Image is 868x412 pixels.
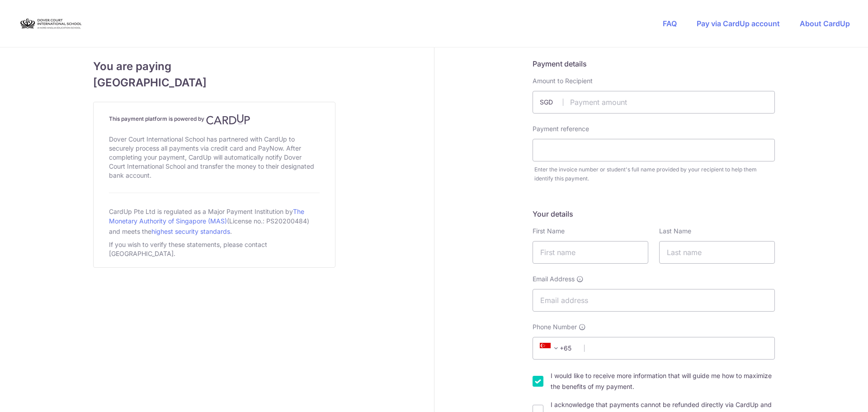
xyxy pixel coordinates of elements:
img: CardUp [206,114,250,125]
span: [GEOGRAPHIC_DATA] [93,75,335,91]
a: highest security standards [151,227,230,235]
input: Payment amount [533,91,775,114]
label: First Name [533,227,565,236]
label: I would like to receive more information that will guide me how to maximize the benefits of my pa... [551,370,775,392]
a: Pay via CardUp account [697,19,780,28]
input: Last name [659,241,775,264]
span: Email Address [533,275,575,284]
span: You are paying [93,58,335,75]
input: First name [533,241,648,264]
div: Dover Court International School has partnered with CardUp to securely process all payments via c... [109,133,320,182]
a: About CardUp [800,19,850,28]
a: FAQ [663,19,677,28]
h4: This payment platform is powered by [109,114,320,125]
label: Last Name [659,227,691,236]
span: Phone Number [533,322,577,331]
div: Enter the invoice number or student's full name provided by your recipient to help them identify ... [534,165,775,183]
span: SGD [540,98,563,107]
div: If you wish to verify these statements, please contact [GEOGRAPHIC_DATA]. [109,238,320,260]
label: Payment reference [533,124,589,133]
h5: Your details [533,208,775,219]
label: Amount to Recipient [533,76,593,85]
h5: Payment details [533,58,775,69]
span: +65 [537,343,578,354]
span: +65 [540,343,561,354]
div: CardUp Pte Ltd is regulated as a Major Payment Institution by (License no.: PS20200484) and meets... [109,204,320,238]
input: Email address [533,289,775,312]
